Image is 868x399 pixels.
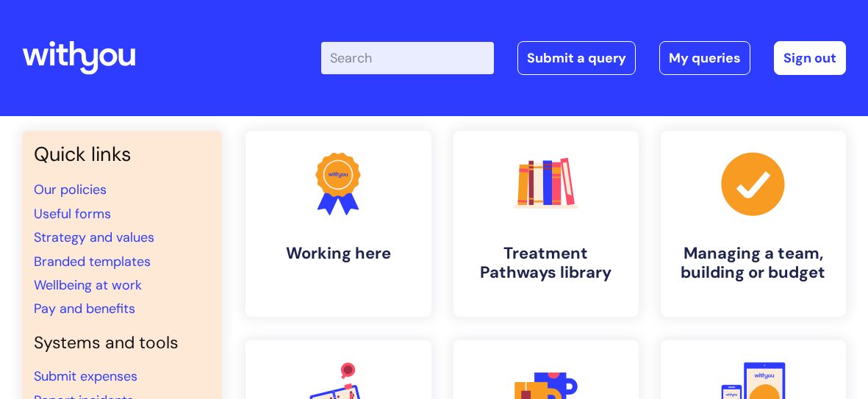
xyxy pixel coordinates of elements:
a: Working here [245,131,431,317]
a: Pay and benefits [34,300,135,317]
h4: Working here [257,244,419,263]
a: Useful forms [34,205,111,223]
a: Managing a team, building or budget [661,131,846,317]
h4: Treatment Pathways library [465,244,627,283]
h4: Systems and tools [34,333,210,353]
input: Search [321,42,494,74]
a: Sign out [774,41,846,75]
a: Our policies [34,181,107,198]
a: Branded templates [34,253,151,270]
a: Strategy and values [34,229,154,246]
a: Submit a query [517,41,636,75]
h3: Quick links [34,143,210,166]
a: Treatment Pathways library [453,131,639,317]
a: Wellbeing at work [34,276,142,294]
div: | - [321,41,846,75]
a: Submit expenses [34,367,137,385]
h4: Managing a team, building or budget [672,244,834,283]
a: My queries [659,41,750,75]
